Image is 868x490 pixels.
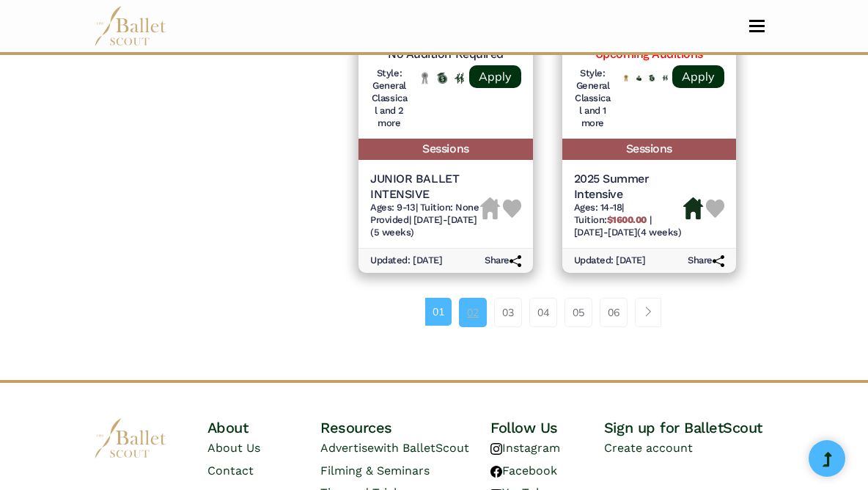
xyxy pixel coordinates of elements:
[459,298,487,327] a: 02
[490,464,557,478] a: Facebook
[604,441,693,455] a: Create account
[574,172,683,202] h5: 2025 Summer Intensive
[320,464,430,478] a: Filming & Seminars
[370,255,442,267] h6: Updated: [DATE]
[370,172,479,202] h5: JUNIOR BALLET INTENSIVE
[320,441,469,455] a: Advertisewith BalletScout
[600,298,628,327] a: 06
[425,298,452,326] a: 01
[623,75,629,82] img: National
[490,441,560,455] a: Instagram
[574,202,683,239] h6: | |
[437,73,447,84] img: Offers Scholarship
[649,75,655,81] img: Offers Scholarship
[320,418,490,437] h4: Resources
[370,214,477,238] span: [DATE]-[DATE] (5 weeks)
[662,75,668,81] img: In Person
[490,466,502,478] img: facebook logo
[529,298,557,327] a: 04
[490,418,604,437] h4: Follow Us
[485,255,521,267] h6: Share
[740,19,774,33] button: Toggle navigation
[574,255,646,267] h6: Updated: [DATE]
[455,73,465,83] img: In Person
[370,67,408,130] h6: Style: General Classical and 2 more
[574,202,622,213] span: Ages: 14-18
[370,202,415,213] span: Ages: 9-13
[207,418,321,437] h4: About
[706,200,724,218] img: Heart
[607,214,647,225] b: $1600.00
[574,227,681,238] span: [DATE]-[DATE] (4 weeks)
[672,65,724,88] a: Apply
[683,197,703,219] img: Housing Available
[425,298,669,327] nav: Page navigation example
[688,255,724,267] h6: Share
[574,67,611,130] h6: Style: General Classical and 1 more
[503,200,521,218] img: Heart
[207,464,254,478] a: Contact
[94,418,167,458] img: logo
[490,443,502,455] img: instagram logo
[494,298,522,327] a: 03
[595,47,703,61] a: Upcoming Auditions
[207,441,260,455] a: About Us
[358,139,532,160] h5: Sessions
[374,441,469,455] span: with BalletScout
[469,65,521,88] a: Apply
[370,202,479,239] h6: | |
[636,76,642,81] img: Offers Financial Aid
[574,214,650,225] span: Tuition:
[604,418,774,437] h4: Sign up for BalletScout
[564,298,592,327] a: 05
[370,202,479,225] span: Tuition: None Provided
[562,139,736,160] h5: Sessions
[420,72,430,84] img: Local
[480,197,500,219] img: Housing Unavailable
